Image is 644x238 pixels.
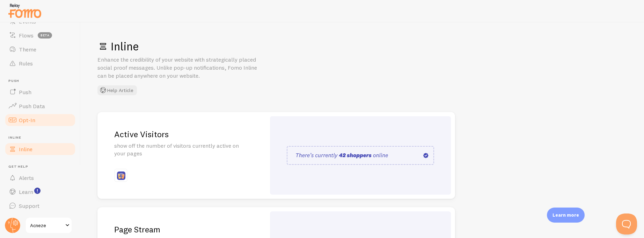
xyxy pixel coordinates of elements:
[30,221,63,230] span: Acneze
[547,208,585,223] div: Learn more
[19,60,33,67] span: Rules
[114,224,249,235] h2: Page Stream
[4,56,76,70] a: Rules
[19,146,32,153] span: Inline
[114,142,249,158] p: show off the number of visitors currently active on your pages
[4,85,76,99] a: Push
[4,199,76,213] a: Support
[8,79,76,83] span: Push
[287,146,434,165] img: pageviews.svg
[4,42,76,56] a: Theme
[97,56,265,80] p: Enhance the credibility of your website with strategically placed social proof messages. Unlike p...
[38,32,52,38] span: beta
[19,174,34,181] span: Alerts
[4,113,76,127] a: Opt-In
[25,217,72,234] a: Acneze
[7,2,42,20] img: fomo-relay-logo-orange.svg
[4,171,76,185] a: Alerts
[19,89,31,96] span: Push
[4,99,76,113] a: Push Data
[4,142,76,156] a: Inline
[552,212,579,218] p: Learn more
[8,164,76,169] span: Get Help
[616,213,637,234] iframe: Help Scout Beacon - Open
[117,171,125,180] img: fomo_icons_pageviews.svg
[97,85,137,95] button: Help Article
[97,39,627,54] h1: Inline
[19,46,36,53] span: Theme
[4,28,76,42] a: Flows beta
[8,135,76,140] span: Inline
[19,32,34,39] span: Flows
[19,117,35,124] span: Opt-In
[19,202,39,209] span: Support
[114,129,249,140] h2: Active Visitors
[4,185,76,199] a: Learn
[34,188,41,194] svg: <p>Watch New Feature Tutorials!</p>
[19,188,33,195] span: Learn
[19,103,45,110] span: Push Data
